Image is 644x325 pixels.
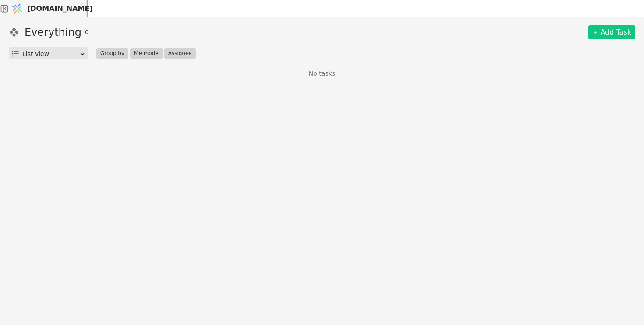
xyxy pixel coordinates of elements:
a: [DOMAIN_NAME] [9,0,88,17]
button: Me mode [130,48,163,59]
button: Assignee [164,48,196,59]
div: List view [22,48,80,60]
img: Logo [11,0,24,17]
h1: Everything [25,24,81,40]
span: 0 [85,28,88,37]
p: No tasks [309,69,335,78]
a: Add Task [588,25,635,39]
span: [DOMAIN_NAME] [27,3,93,14]
button: Group by [96,48,128,59]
